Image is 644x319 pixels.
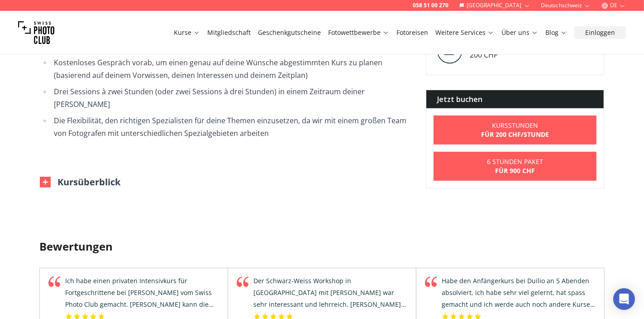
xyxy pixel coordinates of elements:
[434,152,597,181] a: 6 Stunden Paketfür 900 CHF
[52,85,411,111] li: Drei Sessions à zwei Stunden (oder zwei Sessions à drei Stunden) in einem Zeitraum deiner [PERSON...
[52,114,411,140] li: Die Flexibilität, den richtigen Spezialisten für deine Themen einzusetzen, da wir mit einem große...
[40,239,605,254] h3: Bewertungen
[426,90,604,108] div: Jetzt buchen
[470,49,497,60] div: 200 CHF
[487,166,543,175] b: für 900 CHF
[481,121,549,130] div: Kursstunden
[542,26,571,39] button: Blog
[393,26,432,39] button: Fotoreisen
[170,26,204,39] button: Kurse
[413,2,448,9] a: 058 51 00 270
[545,28,567,37] a: Blog
[487,157,543,175] div: 6 Stunden Paket
[434,116,597,145] a: Kursstundenfür 200 CHF/Stunde
[258,28,321,37] a: Geschenkgutscheine
[432,26,498,39] button: Weitere Services
[501,28,538,37] a: Über uns
[18,14,54,51] img: Swiss photo club
[254,26,324,39] button: Geschenkgutscheine
[435,28,494,37] a: Weitere Services
[328,28,389,37] a: Fotowettbewerbe
[40,176,121,188] button: Kursüberblick
[204,26,254,39] button: Mitgliedschaft
[498,26,542,39] button: Über uns
[52,56,411,82] li: Kostenloses Gespräch vorab, um einen genau auf deine Wünsche abgestimmten Kurs zu planen (basiere...
[574,26,626,39] button: Einloggen
[40,177,51,188] img: Outline Close
[481,130,549,139] b: für 200 CHF /Stunde
[396,28,428,37] a: Fotoreisen
[613,288,635,310] div: Open Intercom Messenger
[207,28,251,37] a: Mitgliedschaft
[324,26,393,39] button: Fotowettbewerbe
[174,28,200,37] a: Kurse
